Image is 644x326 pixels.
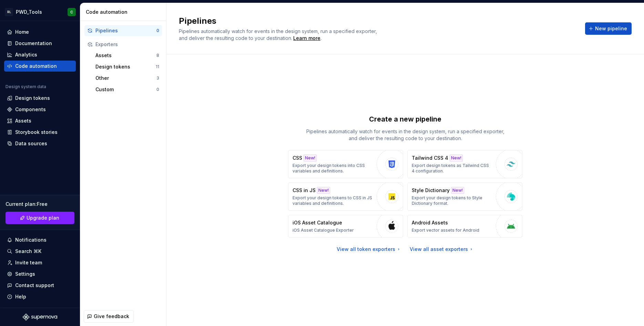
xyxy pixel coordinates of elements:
[1,4,79,19] button: RLPWD_ToolsC
[292,36,321,41] span: .
[4,61,76,72] a: Code automation
[407,150,522,178] button: Tailwind CSS 4New!Export design tokens as Tailwind CSS 4 configuration.
[95,41,159,48] div: Exporters
[93,73,162,84] button: Other3
[302,128,509,142] p: Pipelines automatically watch for events in the design system, run a specified exporter, and deli...
[156,87,159,92] div: 0
[407,182,522,211] button: Style DictionaryNew!Export your design tokens to Style Dictionary format.
[412,163,492,174] p: Export design tokens as Tailwind CSS 4 configuration.
[412,219,448,226] p: Android Assets
[86,9,163,15] div: Code automation
[156,53,159,58] div: 8
[93,84,162,95] button: Custom0
[585,22,632,35] button: New pipeline
[15,40,52,47] div: Documentation
[4,138,76,149] a: Data sources
[15,248,41,255] div: Search ⌘K
[95,27,156,34] div: Pipelines
[179,15,577,27] h2: Pipelines
[407,215,522,238] button: Android AssetsExport vector assets for Android
[4,257,76,268] a: Invite team
[412,195,492,206] p: Export your design tokens to Style Dictionary format.
[293,195,373,206] p: Export your design tokens to CSS in JS variables and definitions.
[4,38,76,49] a: Documentation
[156,28,159,33] div: 0
[4,49,76,60] a: Analytics
[15,140,47,147] div: Data sources
[5,8,13,16] div: RL
[95,63,156,70] div: Design tokens
[293,228,354,233] p: iOS Asset Catalogue Exporter
[293,35,320,42] a: Learn more
[293,155,302,161] p: CSS
[6,201,74,208] div: Current plan : Free
[27,214,59,221] span: Upgrade plan
[4,234,76,245] button: Notifications
[15,51,37,58] div: Analytics
[4,127,76,138] a: Storybook stories
[293,163,373,174] p: Export your design tokens into CSS variables and definitions.
[293,219,342,226] p: iOS Asset Catalogue
[15,95,50,102] div: Design tokens
[288,150,403,178] button: CSSNew!Export your design tokens into CSS variables and definitions.
[156,75,159,81] div: 3
[70,9,73,15] div: C
[288,215,403,238] button: iOS Asset CatalogueiOS Asset Catalogue Exporter
[4,115,76,126] a: Assets
[15,293,26,300] div: Help
[6,212,74,224] a: Upgrade plan
[15,63,57,70] div: Code automation
[412,228,479,233] p: Export vector assets for Android
[451,187,464,194] div: New!
[4,104,76,115] a: Components
[84,25,162,36] button: Pipelines0
[4,291,76,302] button: Help
[4,269,76,280] a: Settings
[156,64,159,70] div: 11
[304,155,317,161] div: New!
[369,114,441,124] p: Create a new pipeline
[337,246,401,253] a: View all token exporters
[15,282,54,289] div: Contact support
[95,86,156,93] div: Custom
[410,246,474,253] a: View all asset exporters
[4,93,76,104] a: Design tokens
[4,27,76,38] a: Home
[16,9,42,15] div: PWD_Tools
[317,187,330,194] div: New!
[95,75,156,82] div: Other
[84,310,134,323] button: Give feedback
[4,246,76,257] button: Search ⌘K
[95,52,156,59] div: Assets
[23,314,57,320] svg: Supernova Logo
[15,106,46,113] div: Components
[288,182,403,211] button: CSS in JSNew!Export your design tokens to CSS in JS variables and definitions.
[15,236,47,243] div: Notifications
[93,61,162,72] button: Design tokens11
[15,259,42,266] div: Invite team
[15,271,35,277] div: Settings
[94,313,129,320] span: Give feedback
[93,50,162,61] button: Assets8
[15,29,29,35] div: Home
[6,84,46,90] div: Design system data
[15,129,58,136] div: Storybook stories
[179,28,378,41] span: Pipelines automatically watch for events in the design system, run a specified exporter, and deli...
[450,155,463,161] div: New!
[412,187,450,194] p: Style Dictionary
[293,187,316,194] p: CSS in JS
[4,280,76,291] button: Contact support
[15,117,31,124] div: Assets
[595,25,627,32] span: New pipeline
[412,155,448,161] p: Tailwind CSS 4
